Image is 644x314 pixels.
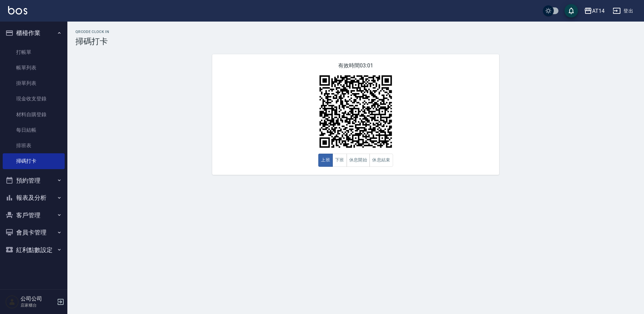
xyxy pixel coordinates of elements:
[318,154,333,167] button: 上班
[581,4,607,18] button: AT14
[3,122,65,138] a: 每日結帳
[8,6,27,14] img: Logo
[3,241,65,259] button: 紅利點數設定
[3,24,65,42] button: 櫃檯作業
[3,75,65,91] a: 掛單列表
[3,224,65,241] button: 會員卡管理
[3,60,65,75] a: 帳單列表
[75,30,636,34] h2: QRcode Clock In
[3,107,65,122] a: 材料自購登錄
[5,295,19,309] img: Person
[3,91,65,106] a: 現金收支登錄
[3,189,65,207] button: 報表及分析
[565,4,578,18] button: save
[3,44,65,60] a: 打帳單
[21,295,55,302] h5: 公司公司
[369,154,393,167] button: 休息結束
[3,153,65,169] a: 掃碼打卡
[3,172,65,189] button: 預約管理
[75,37,636,46] h3: 掃碼打卡
[21,302,55,308] p: 店家櫃台
[3,138,65,153] a: 排班表
[610,5,636,17] button: 登出
[332,154,347,167] button: 下班
[347,154,370,167] button: 休息開始
[212,54,499,175] div: 有效時間 03:01
[592,7,605,15] div: AT14
[3,207,65,224] button: 客戶管理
